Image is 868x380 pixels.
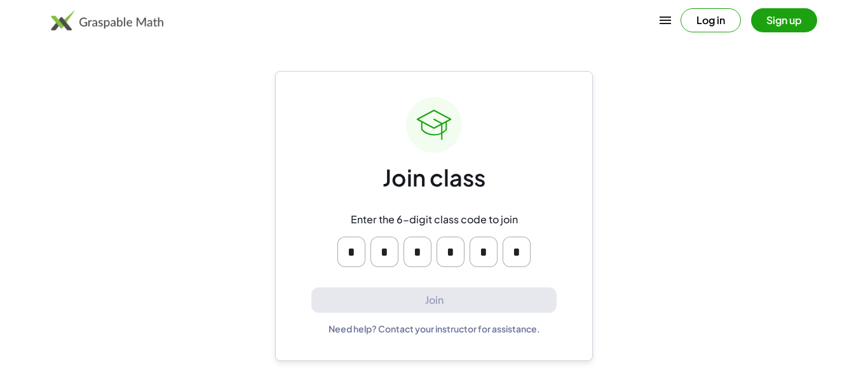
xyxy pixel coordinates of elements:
div: Join class [383,163,485,193]
button: Log in [681,8,741,32]
button: Join [311,287,557,313]
div: Enter the 6-digit class code to join [351,213,518,226]
div: Need help? Contact your instructor for assistance. [329,323,540,334]
button: Sign up [751,8,817,32]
